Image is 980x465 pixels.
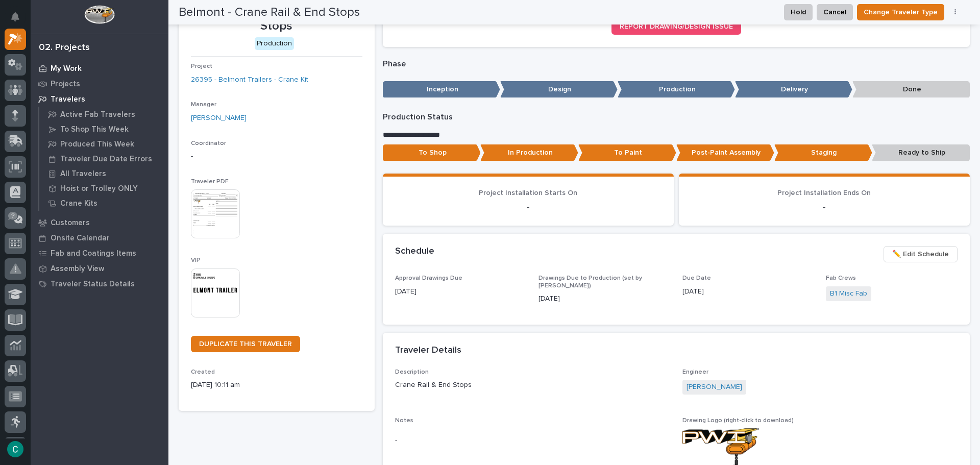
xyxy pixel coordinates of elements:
[538,275,642,288] span: Drawings Due to Production (set by [PERSON_NAME])
[500,81,618,98] p: Design
[578,144,676,161] p: To Paint
[691,201,958,213] p: -
[51,234,110,243] p: Onsite Calendar
[255,37,294,50] div: Production
[191,75,308,85] a: 26395 - Belmont Trailers - Crane Kit
[191,336,300,352] a: DUPLICATE THIS TRAVELER
[51,80,80,89] p: Projects
[395,246,434,257] h2: Schedule
[5,438,26,460] button: users-avatar
[179,5,360,20] h2: Belmont - Crane Rail & End Stops
[395,380,670,390] p: Crane Rail & End Stops
[39,107,168,121] a: Active Fab Travelers
[60,125,129,134] p: To Shop This Week
[31,215,168,230] a: Customers
[60,199,97,208] p: Crane Kits
[39,152,168,166] a: Traveler Due Date Errors
[13,12,26,29] div: Notifications
[884,246,958,262] button: ✏️ Edit Schedule
[31,76,168,91] a: Projects
[682,418,794,424] span: Drawing Logo (right-click to download)
[31,261,168,276] a: Assembly View
[682,369,708,375] span: Engineer
[872,144,970,161] p: Ready to Ship
[479,189,577,197] span: Project Installation Starts On
[51,280,135,289] p: Traveler Status Details
[51,95,85,104] p: Travelers
[395,275,462,281] span: Approval Drawings Due
[676,144,774,161] p: Post-Paint Assembly
[611,18,741,35] a: REPORT DRAWING/DESIGN ISSUE
[60,184,138,193] p: Hoist or Trolley ONLY
[395,369,429,375] span: Description
[687,382,742,393] a: [PERSON_NAME]
[682,275,711,281] span: Due Date
[51,264,104,274] p: Assembly View
[39,166,168,181] a: All Travelers
[31,246,168,261] a: Fab and Coatings Items
[39,181,168,195] a: Hoist or Trolley ONLY
[191,102,216,108] span: Manager
[191,151,362,162] p: -
[60,110,135,119] p: Active Fab Travelers
[777,189,871,197] span: Project Installation Ends On
[191,257,201,263] span: VIP
[830,288,867,299] a: B1 Misc Fab
[191,113,247,124] a: [PERSON_NAME]
[31,91,168,107] a: Travelers
[791,6,806,18] span: Hold
[84,5,114,24] img: Workspace Logo
[51,218,90,228] p: Customers
[480,144,578,161] p: In Production
[383,112,970,122] p: Production Status
[826,275,856,281] span: Fab Crews
[191,63,212,69] span: Project
[892,248,949,260] span: ✏️ Edit Schedule
[823,6,846,18] span: Cancel
[774,144,872,161] p: Staging
[857,4,944,20] button: Change Traveler Type
[383,81,500,98] p: Inception
[191,140,226,146] span: Coordinator
[39,122,168,136] a: To Shop This Week
[864,6,938,18] span: Change Traveler Type
[383,59,970,69] p: Phase
[199,340,292,348] span: DUPLICATE THIS TRAVELER
[51,64,82,74] p: My Work
[618,81,735,98] p: Production
[39,196,168,210] a: Crane Kits
[395,345,461,356] h2: Traveler Details
[395,286,527,297] p: [DATE]
[60,140,134,149] p: Produced This Week
[784,4,813,20] button: Hold
[620,23,733,30] span: REPORT DRAWING/DESIGN ISSUE
[60,155,152,164] p: Traveler Due Date Errors
[395,201,661,213] p: -
[31,276,168,291] a: Traveler Status Details
[735,81,852,98] p: Delivery
[51,249,136,258] p: Fab and Coatings Items
[395,435,670,446] p: -
[31,61,168,76] a: My Work
[395,418,413,424] span: Notes
[31,230,168,246] a: Onsite Calendar
[191,179,229,185] span: Traveler PDF
[852,81,970,98] p: Done
[39,42,90,54] div: 02. Projects
[60,169,106,179] p: All Travelers
[817,4,853,20] button: Cancel
[191,369,215,375] span: Created
[682,286,814,297] p: [DATE]
[39,137,168,151] a: Produced This Week
[538,293,670,304] p: [DATE]
[5,6,26,28] button: Notifications
[191,380,362,390] p: [DATE] 10:11 am
[383,144,481,161] p: To Shop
